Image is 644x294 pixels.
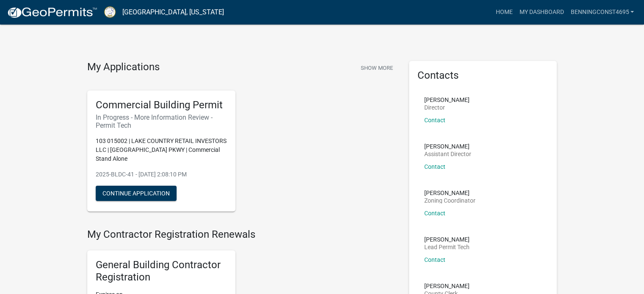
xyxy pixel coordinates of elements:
[424,210,445,217] a: Contact
[96,113,227,129] h6: In Progress - More Information Review - Permit Tech
[104,6,116,18] img: Putnam County, Georgia
[424,97,470,103] p: [PERSON_NAME]
[87,228,396,241] h4: My Contractor Registration Renewals
[424,198,475,203] p: Zoning Coordinator
[424,151,471,157] p: Assistant Director
[96,99,227,111] h5: Commercial Building Permit
[87,61,160,74] h4: My Applications
[424,244,470,250] p: Lead Permit Tech
[424,283,470,289] p: [PERSON_NAME]
[424,104,470,110] p: Director
[122,5,224,19] a: [GEOGRAPHIC_DATA], [US_STATE]
[424,117,445,124] a: Contact
[567,4,637,20] a: BenningConst4695
[492,4,516,20] a: Home
[96,186,177,201] button: Continue Application
[424,190,475,196] p: [PERSON_NAME]
[424,236,470,242] p: [PERSON_NAME]
[96,259,227,283] h5: General Building Contractor Registration
[417,69,549,82] h5: Contacts
[516,4,567,20] a: My Dashboard
[96,170,227,179] p: 2025-BLDC-41 - [DATE] 2:08:10 PM
[357,61,396,75] button: Show More
[96,137,227,163] p: 103 015002 | LAKE COUNTRY RETAIL INVESTORS LLC | [GEOGRAPHIC_DATA] PKWY | Commercial Stand Alone
[424,143,471,149] p: [PERSON_NAME]
[424,163,445,170] a: Contact
[424,256,445,263] a: Contact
